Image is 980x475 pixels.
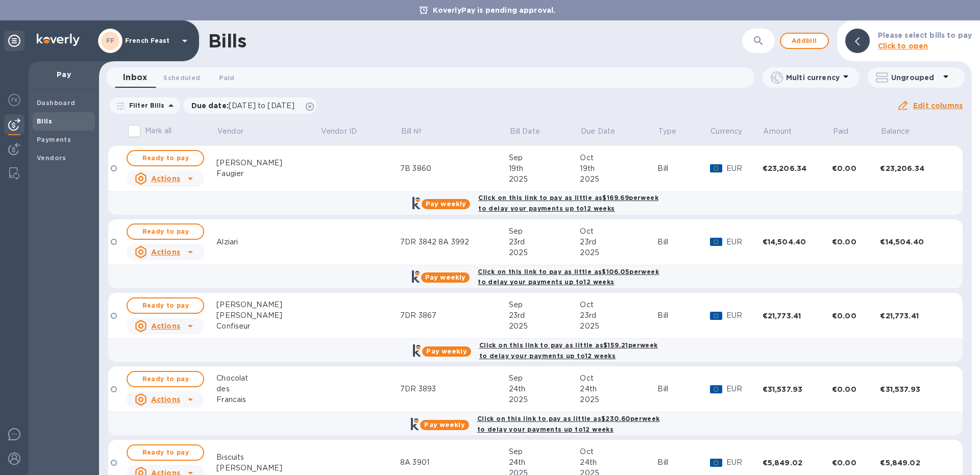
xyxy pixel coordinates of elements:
p: KoverlyPay is pending approval. [428,5,561,15]
p: EUR [726,163,763,174]
div: Sep [509,446,580,457]
b: Dashboard [37,99,76,107]
div: Due date:[DATE] to [DATE] [183,97,317,114]
div: Oct [580,446,657,457]
b: Pay weekly [425,273,465,281]
p: Type [658,126,677,137]
button: Ready to pay [127,371,204,387]
span: Ready to pay [136,299,195,312]
b: FF [106,37,115,44]
div: [PERSON_NAME] [216,158,320,168]
button: Ready to pay [127,444,204,461]
u: Edit columns [913,102,963,110]
div: Oct [580,299,657,310]
div: €23,206.34 [763,163,832,173]
span: Bill Date [510,126,553,137]
p: Due date : [191,101,300,111]
span: Bill № [401,126,435,137]
div: Oct [580,153,657,163]
button: Ready to pay [127,297,204,314]
div: [PERSON_NAME] [216,463,320,473]
p: Bill Date [510,126,540,137]
div: 23rd [580,310,657,321]
span: Amount [763,126,805,137]
p: Vendor ID [321,126,357,137]
u: Actions [151,174,180,183]
p: EUR [726,457,763,468]
b: Payments [37,136,71,143]
div: [PERSON_NAME] [216,310,320,321]
b: Pay weekly [424,421,464,429]
b: Pay weekly [426,347,467,355]
div: 2025 [509,247,580,258]
span: Ready to pay [136,226,195,238]
div: des [216,384,320,394]
span: Paid [833,126,862,137]
div: Bill [657,310,709,321]
b: Click on this link to pay as little as $169.69 per week to delay your payments up to 12 weeks [478,194,658,212]
div: 7DR 3867 [400,310,509,321]
div: €0.00 [832,384,880,394]
span: Ready to pay [136,373,195,385]
div: €21,773.41 [763,311,832,321]
u: Actions [151,395,180,404]
u: Actions [151,248,180,256]
b: Click on this link to pay as little as $159.21 per week to delay your payments up to 12 weeks [479,341,658,360]
div: 2025 [580,321,657,332]
div: Sep [509,153,580,163]
p: EUR [726,237,763,247]
div: Bill [657,457,709,468]
div: Sep [509,226,580,237]
p: Pay [37,69,91,80]
b: Click to open [878,42,928,50]
p: Due Date [581,126,615,137]
button: Ready to pay [127,223,204,240]
div: Confiseur [216,321,320,332]
div: 8A 3901 [400,457,509,468]
div: Faugier [216,168,320,179]
p: Mark all [145,126,171,136]
span: Add bill [789,35,820,47]
button: Ready to pay [127,150,204,166]
span: Paid [219,72,234,83]
span: Currency [710,126,742,137]
div: 19th [580,163,657,174]
div: €5,849.02 [880,458,949,468]
p: EUR [726,384,763,394]
p: French Feast [125,37,176,44]
b: Bills [37,117,52,125]
div: 24th [580,384,657,394]
div: 2025 [509,174,580,185]
div: 23rd [509,237,580,247]
p: Bill № [401,126,422,137]
div: €14,504.40 [763,237,832,247]
b: Click on this link to pay as little as $106.05 per week to delay your payments up to 12 weeks [478,268,659,286]
div: €0.00 [832,458,880,468]
div: 2025 [580,247,657,258]
p: Amount [763,126,792,137]
div: 23rd [509,310,580,321]
span: Vendor ID [321,126,370,137]
div: 24th [509,457,580,468]
div: Sep [509,373,580,384]
button: Addbill [780,33,829,49]
div: €31,537.93 [763,384,832,394]
div: Unpin categories [4,31,24,51]
div: Biscuits [216,452,320,463]
div: €0.00 [832,311,880,321]
div: €0.00 [832,237,880,247]
b: Click on this link to pay as little as $230.60 per week to delay your payments up to 12 weeks [477,415,660,433]
div: 24th [509,384,580,394]
span: Ready to pay [136,152,195,164]
div: Sep [509,299,580,310]
div: 7DR 3893 [400,384,509,394]
div: Francais [216,394,320,405]
div: Bill [657,384,709,394]
div: Bill [657,163,709,174]
div: Oct [580,226,657,237]
div: Oct [580,373,657,384]
div: Bill [657,237,709,247]
div: 2025 [580,394,657,405]
div: Chocolat [216,373,320,384]
p: Ungrouped [891,72,940,83]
